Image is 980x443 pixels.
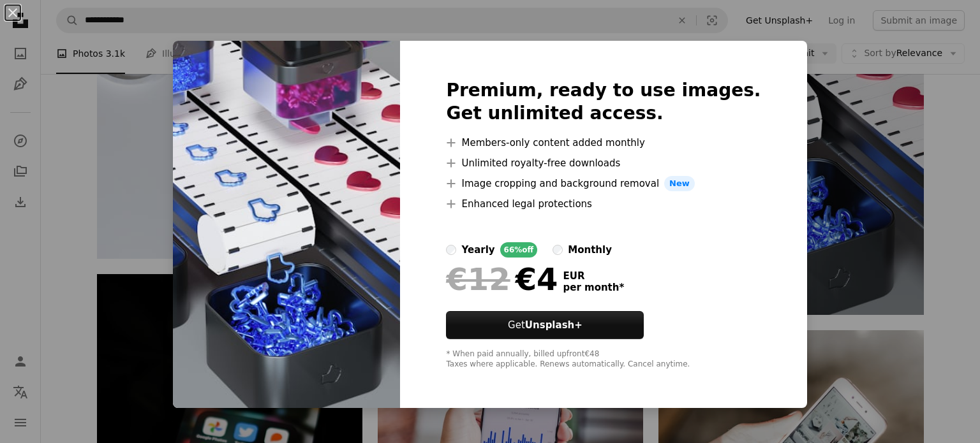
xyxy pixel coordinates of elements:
img: tab_domain_overview_orange.svg [34,74,45,84]
div: yearly [461,242,494,258]
button: GetUnsplash+ [446,311,644,339]
div: v 4.0.25 [36,20,63,31]
h2: Premium, ready to use images. Get unlimited access. [446,79,761,125]
span: €12 [446,263,510,296]
span: per month * [563,282,624,293]
li: Enhanced legal protections [446,196,761,212]
div: monthly [568,242,612,258]
div: Domain Overview [48,75,114,84]
input: yearly66%off [446,245,456,255]
li: Image cropping and background removal [446,176,761,191]
div: Domain: [DOMAIN_NAME] [33,33,140,43]
div: 66% off [500,242,538,258]
input: monthly [553,245,563,255]
div: * When paid annually, billed upfront €48 Taxes where applicable. Renews automatically. Cancel any... [446,349,761,370]
strong: Unsplash+ [525,319,583,331]
img: logo_orange.svg [20,20,31,31]
div: Keywords by Traffic [141,75,215,84]
img: tab_keywords_by_traffic_grey.svg [127,74,137,84]
span: EUR [563,270,624,282]
div: €4 [446,263,558,296]
span: New [664,176,695,191]
img: premium_photo-1683488869706-4152826ca919 [173,41,400,408]
img: website_grey.svg [20,33,31,43]
li: Unlimited royalty-free downloads [446,156,761,171]
li: Members-only content added monthly [446,135,761,150]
